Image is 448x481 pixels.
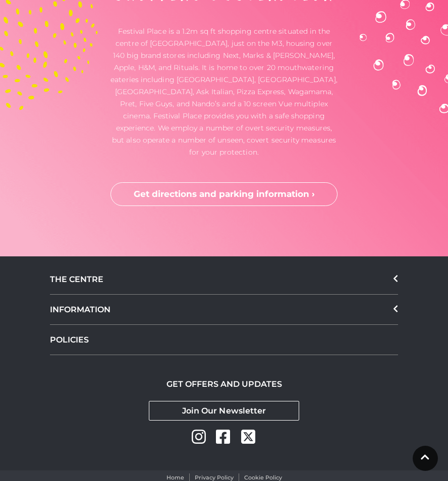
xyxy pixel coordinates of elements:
[50,325,398,355] a: POLICIES
[166,379,282,389] h2: GET OFFERS AND UPDATES
[50,264,398,295] div: THE CENTRE
[50,295,398,325] div: INFORMATION
[110,25,338,158] p: Festival Place is a 1.2m sq ft shopping centre situated in the centre of [GEOGRAPHIC_DATA], just ...
[149,401,299,421] a: Join Our Newsletter
[110,182,338,207] a: Get directions and parking information ›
